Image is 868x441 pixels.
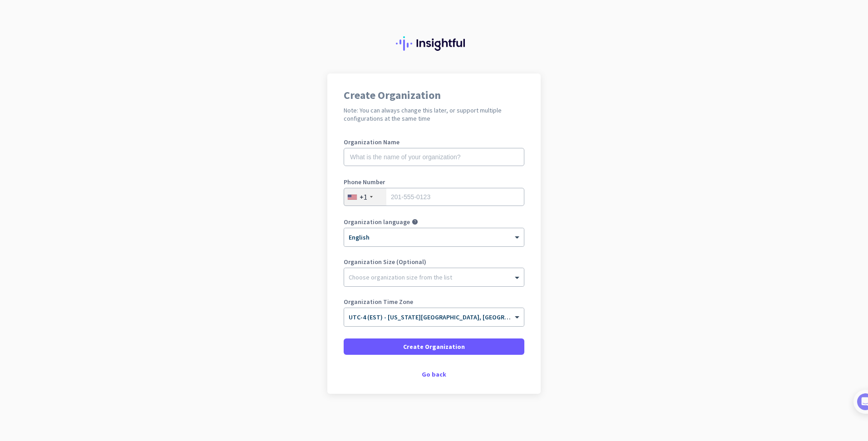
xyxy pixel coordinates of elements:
[360,192,367,201] div: +1
[344,139,524,145] label: Organization Name
[344,90,524,101] h1: Create Organization
[344,259,524,265] label: Organization Size (Optional)
[412,219,418,225] i: help
[344,338,524,355] button: Create Organization
[403,342,465,351] span: Create Organization
[344,219,410,225] label: Organization language
[344,148,524,166] input: What is the name of your organization?
[344,106,524,122] h2: Note: You can always change this later, or support multiple configurations at the same time
[344,179,524,185] label: Phone Number
[344,188,524,206] input: 201-555-0123
[344,299,524,305] label: Organization Time Zone
[396,36,472,51] img: Insightful
[344,371,524,377] div: Go back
